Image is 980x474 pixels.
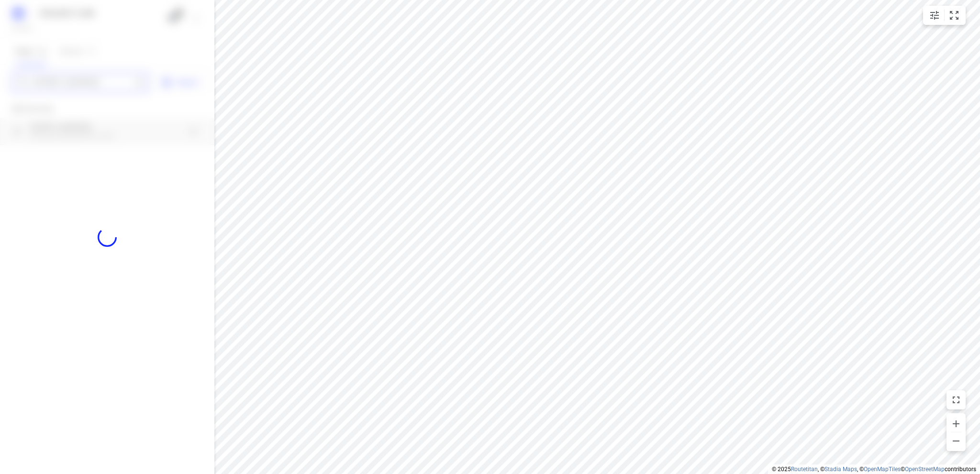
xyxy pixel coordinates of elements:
li: © 2025 , © , © © contributors [772,466,976,473]
a: OpenStreetMap [905,466,945,473]
a: Stadia Maps [824,466,857,473]
button: Fit zoom [945,6,964,25]
a: OpenMapTiles [864,466,901,473]
div: small contained button group [923,6,966,25]
a: Routetitan [791,466,818,473]
button: Map settings [925,6,944,25]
